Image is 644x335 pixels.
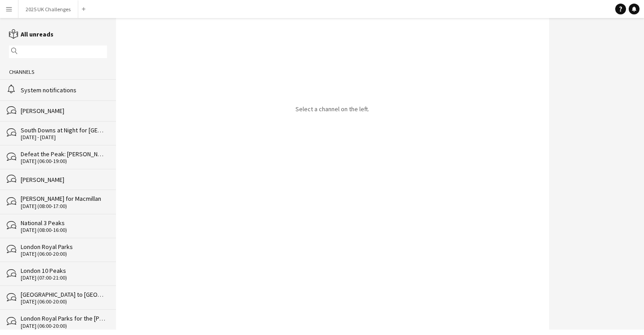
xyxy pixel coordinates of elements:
[21,150,107,158] div: Defeat the Peak: [PERSON_NAME] (by day) for Macmillan
[21,203,107,209] div: [DATE] (08:00-17:00)
[21,126,107,134] div: South Downs at Night for [GEOGRAPHIC_DATA]
[21,158,107,164] div: [DATE] (06:00-19:00)
[21,290,107,299] div: [GEOGRAPHIC_DATA] to [GEOGRAPHIC_DATA] for Capital One
[21,267,107,275] div: London 10 Peaks
[18,0,78,18] button: 2025 UK Challenges
[21,195,107,203] div: [PERSON_NAME] for Macmillan
[21,314,107,322] div: London Royal Parks for the [PERSON_NAME] Trust
[21,323,107,329] div: [DATE] (06:00-20:00)
[21,243,107,251] div: London Royal Parks
[9,30,54,38] a: All unreads
[21,251,107,257] div: [DATE] (06:00-20:00)
[21,227,107,233] div: [DATE] (08:00-16:00)
[21,275,107,281] div: [DATE] (07:00-21:00)
[21,107,107,115] div: [PERSON_NAME]
[21,219,107,227] div: National 3 Peaks
[21,176,107,184] div: [PERSON_NAME]
[21,86,107,94] div: System notifications
[21,134,107,140] div: [DATE] - [DATE]
[295,105,369,113] p: Select a channel on the left.
[21,299,107,305] div: [DATE] (06:00-20:00)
